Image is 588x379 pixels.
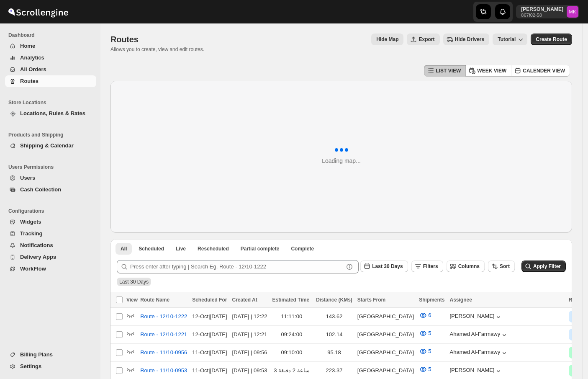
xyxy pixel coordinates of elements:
[20,219,41,225] span: Widgets
[428,330,431,336] span: 5
[20,142,74,149] span: Shipping & Calendar
[5,172,96,184] button: Users
[322,157,361,165] div: Loading map...
[357,312,414,321] div: [GEOGRAPHIC_DATA]
[140,297,169,303] span: Route Name
[20,242,53,248] span: Notifications
[20,66,46,72] span: All Orders
[5,140,96,152] button: Shipping & Calendar
[498,36,516,42] span: Tutorial
[516,5,579,18] button: User menu
[20,351,53,358] span: Billing Plans
[272,366,311,375] div: 3 ساعة 2 دقيقة
[8,32,96,39] span: Dashboard
[232,366,267,375] div: [DATE] | 09:53
[272,330,311,339] div: 09:24:00
[493,34,527,45] button: Tutorial
[360,260,408,272] button: Last 30 Days
[20,230,42,237] span: Tracking
[488,260,515,272] button: Sort
[8,99,96,106] span: Store Locations
[272,312,311,321] div: 11:11:00
[135,346,192,359] button: Route - 11/10-0956
[357,348,414,357] div: [GEOGRAPHIC_DATA]
[20,175,35,181] span: Users
[116,243,132,255] button: All routes
[8,164,96,170] span: Users Permissions
[241,245,280,252] span: Partial complete
[140,366,187,375] span: Route - 11/10-0953
[376,36,398,43] span: Hide Map
[536,36,567,43] span: Create Route
[5,52,96,64] button: Analytics
[5,108,96,119] button: Locations, Rules & Rates
[140,348,187,357] span: Route - 11/10-0956
[357,297,385,303] span: Starts From
[428,366,431,372] span: 5
[5,228,96,240] button: Tracking
[8,208,96,214] span: Configurations
[521,260,566,272] button: Apply Filter
[419,36,434,43] span: Export
[5,349,96,361] button: Billing Plans
[371,34,403,45] button: Map action label
[357,366,414,375] div: [GEOGRAPHIC_DATA]
[357,330,414,339] div: [GEOGRAPHIC_DATA]
[140,330,187,339] span: Route - 12/10-1221
[8,131,96,138] span: Products and Shipping
[126,297,138,303] span: View
[521,13,563,18] p: 867f02-58
[414,327,436,340] button: 5
[450,331,509,339] button: Ahamed Al-Farmawy
[5,361,96,372] button: Settings
[5,75,96,87] button: Routes
[232,330,267,339] div: [DATE] | 12:21
[7,1,69,22] img: ScrollEngine
[450,313,503,321] div: [PERSON_NAME]
[192,313,227,320] span: 12-Oct | [DATE]
[20,186,61,193] span: Cash Collection
[500,263,510,269] span: Sort
[523,67,565,74] span: CALENDER VIEW
[20,363,41,369] span: Settings
[436,67,461,74] span: LIST VIEW
[119,279,149,285] span: Last 30 Days
[110,46,204,53] p: Allows you to create, view and edit routes.
[5,251,96,263] button: Delivery Apps
[531,34,572,45] button: Create Route
[5,184,96,196] button: Cash Collection
[407,34,439,45] button: Export
[272,297,309,303] span: Estimated Time
[20,78,39,84] span: Routes
[458,263,480,269] span: Columns
[423,263,438,269] span: Filters
[414,345,436,358] button: 5
[176,245,186,252] span: Live
[121,245,127,252] span: All
[5,216,96,228] button: Widgets
[192,349,227,356] span: 11-Oct | [DATE]
[192,331,227,338] span: 12-Oct | [DATE]
[5,240,96,251] button: Notifications
[135,328,192,341] button: Route - 12/10-1221
[20,254,56,260] span: Delivery Apps
[5,64,96,75] button: All Orders
[372,263,403,269] span: Last 30 Days
[465,65,511,77] button: WEEK VIEW
[316,348,352,357] div: 95.18
[316,312,352,321] div: 143.62
[140,312,187,321] span: Route - 12/10-1222
[450,349,509,357] button: Ahamed Al-Farmawy
[135,310,192,323] button: Route - 12/10-1222
[511,65,570,77] button: CALENDER VIEW
[20,43,35,49] span: Home
[232,297,257,303] span: Created At
[428,312,431,318] span: 6
[567,6,578,18] span: Mostafa Khalifa
[110,35,139,44] span: Routes
[232,312,267,321] div: [DATE] | 12:22
[447,260,485,272] button: Columns
[5,40,96,52] button: Home
[477,67,506,74] span: WEEK VIEW
[450,297,472,303] span: Assignee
